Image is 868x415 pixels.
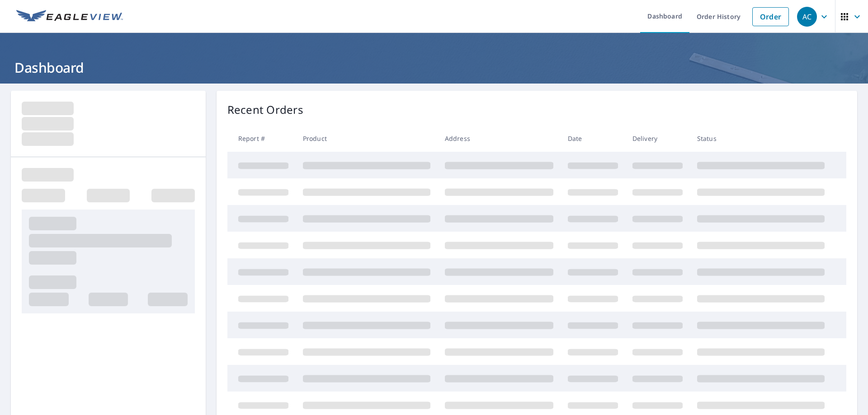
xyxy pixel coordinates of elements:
th: Date [561,125,625,152]
a: Order [752,7,789,26]
h1: Dashboard [11,58,857,77]
div: AC [797,7,817,27]
th: Status [690,125,832,152]
th: Report # [227,125,296,152]
th: Address [438,125,561,152]
th: Product [296,125,438,152]
th: Delivery [625,125,690,152]
p: Recent Orders [227,102,303,118]
img: EV Logo [16,10,123,23]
